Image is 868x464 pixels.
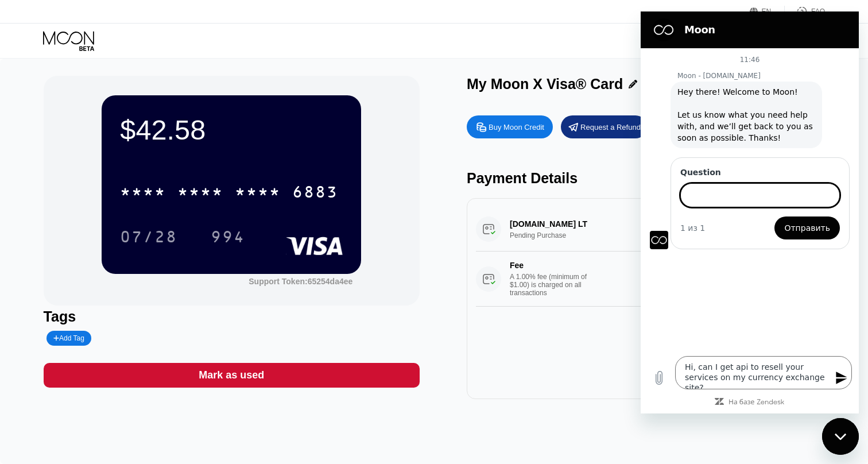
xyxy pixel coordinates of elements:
div: Support Token: 65254da4ee [249,277,352,286]
div: 994 [202,222,254,251]
div: EN [750,6,785,17]
div: Fee [510,261,590,270]
div: Support Token:65254da4ee [249,277,352,286]
div: Tags [44,308,420,325]
div: FeeA 1.00% fee (minimum of $1.00) is charged on all transactions$1.00[DATE] 9:58 AM [476,252,834,307]
div: EN [762,7,772,16]
div: $42.58 [120,114,343,146]
div: Request a Refund [561,115,647,138]
div: Buy Moon Credit [467,115,553,138]
div: 07/28 [111,222,186,251]
div: Mark as used [44,363,420,388]
div: 994 [211,229,245,248]
div: Add Tag [53,334,84,342]
div: Request a Refund [580,122,641,132]
iframe: Окно обмена сообщениями [641,11,859,413]
iframe: Кнопка, открывающая окно обмена сообщениями; идет разговор [822,418,859,455]
div: My Moon X Visa® Card [467,76,623,92]
div: 07/28 [120,229,177,248]
div: Buy Moon Credit [489,122,544,132]
div: FAQ [785,6,825,17]
div: Add Tag [46,331,91,346]
div: Payment Details [467,170,843,187]
div: FAQ [811,7,825,16]
div: Mark as used [199,369,264,382]
div: 6883 [292,184,338,203]
div: A 1.00% fee (minimum of $1.00) is charged on all transactions [510,273,596,297]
